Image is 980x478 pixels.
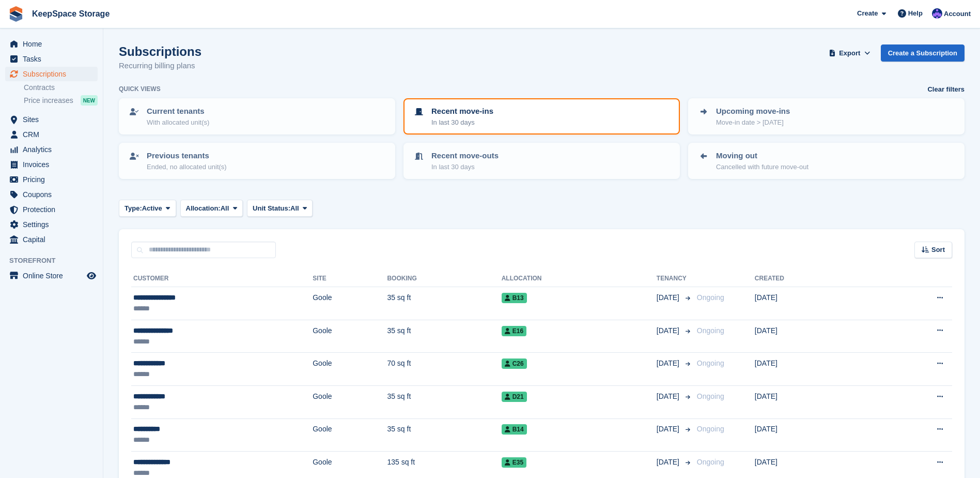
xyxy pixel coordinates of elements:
[23,142,85,157] span: Analytics
[387,419,501,452] td: 35 sq ft
[5,37,98,51] a: menu
[24,95,98,106] a: Price increases NEW
[23,187,85,202] span: Coupons
[755,271,868,287] th: Created
[431,162,499,172] p: In last 30 days
[147,150,227,162] p: Previous tenants
[313,385,387,419] td: Goole
[657,424,681,435] span: [DATE]
[755,385,868,419] td: [DATE]
[221,203,229,214] span: All
[431,150,499,162] p: Recent move-outs
[857,8,878,19] span: Create
[502,326,526,336] span: E16
[5,52,98,66] a: menu
[147,106,209,117] p: Current tenants
[23,112,85,127] span: Sites
[827,44,873,62] button: Export
[716,106,790,117] p: Upcoming move-ins
[5,268,98,283] a: menu
[85,270,98,282] a: Preview store
[931,245,945,255] span: Sort
[431,106,493,117] p: Recent move-ins
[657,457,681,468] span: [DATE]
[23,232,85,247] span: Capital
[716,150,808,162] p: Moving out
[689,99,963,133] a: Upcoming move-ins Move-in date > [DATE]
[23,157,85,172] span: Invoices
[657,271,693,287] th: Tenancy
[5,217,98,232] a: menu
[313,287,387,320] td: Goole
[131,271,313,287] th: Customer
[657,325,681,336] span: [DATE]
[120,144,394,178] a: Previous tenants Ended, no allocated unit(s)
[932,8,942,19] img: Chloe Clark
[142,203,162,214] span: Active
[5,232,98,247] a: menu
[125,203,142,214] span: Type:
[119,44,201,58] h1: Subscriptions
[431,117,493,128] p: In last 30 days
[290,203,299,214] span: All
[24,83,98,93] a: Contracts
[313,320,387,353] td: Goole
[839,48,860,58] span: Export
[927,84,965,95] a: Clear filters
[147,117,209,128] p: With allocated unit(s)
[387,320,501,353] td: 35 sq ft
[502,457,526,468] span: E35
[120,99,394,133] a: Current tenants With allocated unit(s)
[23,202,85,217] span: Protection
[24,96,73,106] span: Price increases
[697,293,724,302] span: Ongoing
[755,287,868,320] td: [DATE]
[5,67,98,81] a: menu
[247,200,313,217] button: Unit Status: All
[755,353,868,386] td: [DATE]
[387,287,501,320] td: 35 sq ft
[387,385,501,419] td: 35 sq ft
[502,424,527,435] span: B14
[81,95,98,106] div: NEW
[119,200,176,217] button: Type: Active
[405,144,679,178] a: Recent move-outs In last 30 days
[5,112,98,127] a: menu
[23,67,85,81] span: Subscriptions
[313,419,387,452] td: Goole
[697,458,724,466] span: Ongoing
[697,392,724,400] span: Ongoing
[253,203,290,214] span: Unit Status:
[186,203,221,214] span: Allocation:
[23,52,85,66] span: Tasks
[23,268,85,283] span: Online Store
[5,142,98,157] a: menu
[147,162,227,172] p: Ended, no allocated unit(s)
[657,292,681,303] span: [DATE]
[180,200,243,217] button: Allocation: All
[697,326,724,335] span: Ongoing
[23,217,85,232] span: Settings
[908,8,923,19] span: Help
[502,271,657,287] th: Allocation
[881,44,965,62] a: Create a Subscription
[23,127,85,142] span: CRM
[387,353,501,386] td: 70 sq ft
[23,37,85,51] span: Home
[119,60,201,72] p: Recurring billing plans
[313,353,387,386] td: Goole
[697,425,724,433] span: Ongoing
[657,391,681,402] span: [DATE]
[697,359,724,367] span: Ongoing
[28,5,114,22] a: KeepSpace Storage
[387,271,501,287] th: Booking
[405,99,679,133] a: Recent move-ins In last 30 days
[8,6,24,22] img: stora-icon-8386f47178a22dfd0bd8f6a31ec36ba5ce8667c1dd55bd0f319d3a0aa187defe.svg
[23,172,85,187] span: Pricing
[755,320,868,353] td: [DATE]
[5,172,98,187] a: menu
[716,162,808,172] p: Cancelled with future move-out
[502,358,527,369] span: C26
[755,419,868,452] td: [DATE]
[502,392,527,402] span: D21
